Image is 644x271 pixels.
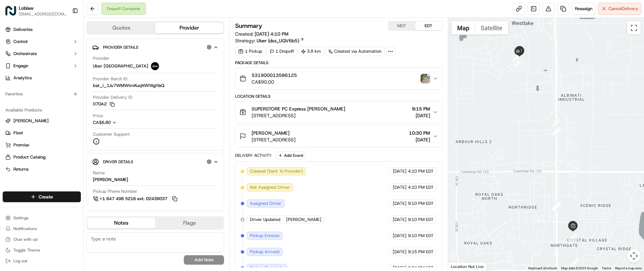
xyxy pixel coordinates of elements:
[569,233,577,241] div: 4
[5,118,78,124] a: [PERSON_NAME]
[408,200,434,207] span: 9:10 PM EDT
[235,31,288,37] span: Created:
[13,166,29,172] span: Returns
[286,217,321,223] span: [PERSON_NAME]
[408,233,434,239] span: 9:10 PM EDT
[4,147,54,160] a: 📗Knowledge Base
[92,156,218,167] button: Driver Details
[63,150,108,157] span: API Documentation
[421,74,430,83] img: photo_proof_of_delivery image
[7,87,45,93] div: Past conversations
[3,48,81,59] button: Orchestrate
[3,105,81,116] div: Available Products
[393,265,407,271] span: [DATE]
[7,151,12,156] div: 📗
[412,105,430,112] span: 9:15 PM
[151,62,159,70] img: uber-new-logo.jpeg
[393,184,407,190] span: [DATE]
[267,47,297,56] div: 1 Dropoff
[602,266,611,270] a: Terms (opens in new tab)
[561,266,598,270] span: Map data ©2025 Google
[13,118,49,124] span: [PERSON_NAME]
[325,47,384,56] a: Created via Automation
[408,168,434,174] span: 4:10 PM EDT
[250,168,303,174] span: Created (Sent To Provider)
[451,21,475,35] button: Show street map
[3,224,81,233] button: Notifications
[571,258,579,267] div: 3
[13,63,28,69] span: Engage
[104,86,122,94] button: See all
[615,266,642,270] a: Report a map error
[13,104,19,110] img: 1736555255976-a54dd68f-1ca7-489b-9aae-adbdc363a1c4
[100,196,167,202] span: +1 647 498 5216 ext. 02438037
[93,195,178,202] a: +1 647 498 5216 ext. 02438037
[552,201,561,210] div: 5
[13,51,37,57] span: Orchestrate
[21,104,54,109] span: [PERSON_NAME]
[13,123,19,128] img: 1736555255976-a54dd68f-1ca7-489b-9aae-adbdc363a1c4
[21,122,55,128] span: Klarizel Pensader
[235,126,442,147] button: [PERSON_NAME][STREET_ADDRESS]10:30 PM[DATE]
[93,55,109,61] span: Provider
[252,72,297,79] span: 531900013586125
[235,23,262,29] h3: Summary
[92,42,218,53] button: Provider Details
[252,105,345,112] span: SUPERSTORE PC Express [PERSON_NAME]
[47,166,81,172] a: Powered byPylon
[13,75,32,81] span: Analytics
[393,217,407,223] span: [DATE]
[17,43,121,50] input: Got a question? Start typing here...
[412,112,430,119] span: [DATE]
[393,200,407,207] span: [DATE]
[19,5,34,11] span: Loblaw
[408,265,434,271] span: 9:24 PM EDT
[608,6,638,12] span: Cancel Delivery
[514,52,522,61] div: 8
[257,37,299,44] span: Uber (dss_UQV6b5)
[13,247,40,253] span: Toggle Theme
[7,64,19,76] img: 1736555255976-a54dd68f-1ca7-489b-9aae-adbdc363a1c4
[3,152,81,163] button: Product Catalog
[87,22,155,33] button: Quotes
[575,6,592,12] span: Reassign
[388,21,415,30] button: MDT
[393,249,407,255] span: [DATE]
[57,122,59,128] span: •
[39,193,53,200] span: Create
[3,245,81,255] button: Toggle Theme
[250,249,279,255] span: Pickup Arrived
[67,167,81,172] span: Pylon
[13,226,37,231] span: Notifications
[250,200,281,207] span: Assigned Driver
[13,258,27,264] span: Log out
[3,256,81,266] button: Log out
[3,164,81,175] button: Returns
[393,168,407,174] span: [DATE]
[5,154,78,160] a: Product Catalog
[408,184,434,190] span: 4:10 PM EDT
[3,60,81,71] button: Engage
[235,94,442,99] div: Location Details
[572,3,595,15] button: Reassign
[409,136,430,143] span: [DATE]
[408,249,434,255] span: 9:15 PM EDT
[298,47,324,56] div: 3.8 km
[7,98,17,108] img: Bea Lacdao
[250,265,284,271] span: Pickup Complete
[3,116,81,126] button: [PERSON_NAME]
[528,266,557,271] button: Keyboard shortcuts
[93,177,128,183] div: [PERSON_NAME]
[415,21,442,30] button: EDT
[103,45,138,50] span: Provider Details
[30,64,110,71] div: Start new chat
[87,218,155,228] button: Notes
[250,233,279,239] span: Pickup Enroute
[7,116,17,127] img: Klarizel Pensader
[93,170,105,176] span: Name
[235,37,304,44] div: Strategy:
[5,166,78,172] a: Returns
[155,218,223,228] button: Flags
